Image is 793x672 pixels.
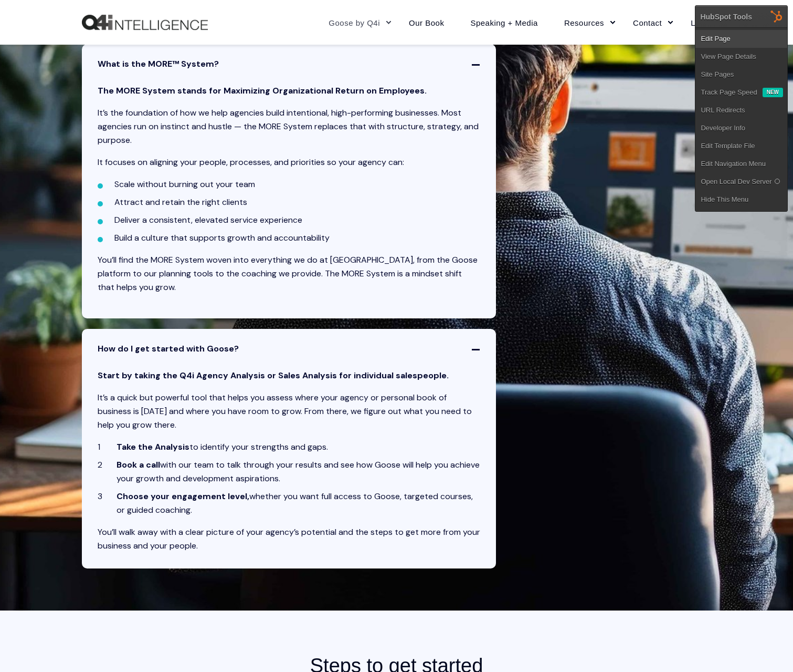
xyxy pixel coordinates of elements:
[98,391,481,432] p: It’s a quick but powerful tool that helps you assess where your agency or personal book of busine...
[114,195,481,209] li: Attract and retain the right clients
[695,119,787,137] a: Developer Info
[695,101,787,119] a: URL Redirects
[82,329,496,369] span: How do I get started with Goose?
[695,48,787,66] a: View Page Details
[98,156,481,169] p: It focuses on aligning your people, processes, and priorities so your agency can:
[114,213,481,227] li: Deliver a consistent, elevated service experience
[695,5,788,212] div: HubSpot Tools Edit PageView Page DetailsSite Pages Track Page Speed New URL RedirectsDeveloper In...
[117,441,189,452] strong: Take the Analysis
[695,191,787,209] a: Hide This Menu
[117,458,481,485] li: with our team to talk through your results and see how Goose will help you achieve your growth an...
[114,178,481,191] li: Scale without burning out your team
[98,370,449,381] strong: Start by taking the Q4i Agency Analysis or Sales Analysis for individual salespeople.
[82,15,208,30] a: Back to Home
[763,88,783,97] div: New
[98,525,481,553] p: You’ll walk away with a clear picture of your agency’s potential and the steps to get more from y...
[695,137,787,155] a: Edit Template File
[695,30,787,48] a: Edit Page
[700,12,752,22] div: HubSpot Tools
[98,85,427,96] strong: The MORE System stands for Maximizing Organizational Return on Employees.
[695,66,787,84] a: Site Pages
[117,459,160,470] strong: Book a call
[114,231,481,245] li: Build a culture that supports growth and accountability
[695,173,787,191] a: Open Local Dev Server
[98,253,481,294] p: You’ll find the MORE System woven into everything we do at [GEOGRAPHIC_DATA], from the Goose plat...
[98,106,481,147] p: It’s the foundation of how we help agencies build intentional, high-performing businesses. Most a...
[741,622,793,672] iframe: Chat Widget
[117,491,249,502] strong: Choose your engagement level,
[82,15,208,30] img: Q4intelligence, LLC logo
[695,84,762,101] a: Track Page Speed
[695,155,787,173] a: Edit Navigation Menu
[82,44,496,84] span: What is the MORE™ System?
[117,490,481,517] li: whether you want full access to Goose, targeted courses, or guided coaching.
[117,440,481,454] li: to identify your strengths and gaps.
[766,5,788,27] img: HubSpot Tools Menu Toggle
